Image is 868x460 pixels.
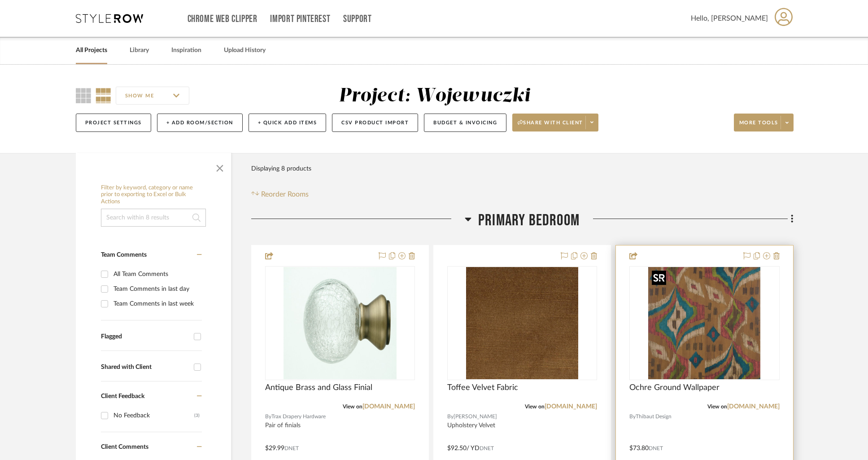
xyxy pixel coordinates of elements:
button: + Add Room/Section [157,114,243,132]
button: Reorder Rooms [251,189,309,200]
span: View on [707,404,727,409]
span: Client Comments [101,444,148,450]
a: Import Pinterest [270,15,330,23]
div: Team Comments in last week [113,297,200,311]
a: Inspiration [171,44,201,57]
button: Share with client [512,114,598,131]
span: Ochre Ground Wallpaper [629,383,720,393]
a: Upload History [224,44,266,57]
span: Thibaut Design [636,412,672,421]
a: [DOMAIN_NAME] [727,403,780,410]
div: Shared with Client [101,364,189,371]
span: View on [343,404,362,409]
button: Budget & Invoicing [424,114,506,132]
span: Client Feedback [101,393,144,399]
span: Antique Brass and Glass Finial [265,383,372,393]
img: Toffee Velvet Fabric [466,267,578,379]
span: Team Comments [101,252,147,258]
div: No Feedback [113,408,194,423]
span: [PERSON_NAME] [454,412,497,421]
div: (3) [194,408,200,423]
a: Library [130,44,149,57]
span: More tools [739,119,778,133]
div: Flagged [101,333,189,341]
span: By [265,412,271,421]
img: Ochre Ground Wallpaper [648,267,760,379]
span: Toffee Velvet Fabric [447,383,518,393]
a: Chrome Web Clipper [188,15,257,23]
span: Hello, [PERSON_NAME] [691,13,768,24]
input: Search within 8 results [101,209,206,227]
div: Displaying 8 products [251,160,311,178]
button: CSV Product Import [332,114,418,132]
button: Close [211,158,229,175]
a: All Projects [76,44,107,57]
span: Primary Bedroom [478,211,580,230]
div: Project: Wojewuczki [339,87,531,105]
div: 0 [630,267,779,380]
span: View on [525,404,545,409]
img: Antique Brass and Glass Finial [284,267,397,379]
span: Reorder Rooms [261,189,309,200]
button: More tools [734,114,794,131]
a: Support [343,15,371,23]
button: + Quick Add Items [249,114,327,132]
div: Team Comments in last day [113,282,200,296]
div: All Team Comments [113,267,200,281]
button: Project Settings [76,114,151,132]
span: Trax Drapery Hardware [271,412,326,421]
span: By [629,412,636,421]
a: [DOMAIN_NAME] [545,403,597,410]
a: [DOMAIN_NAME] [362,403,415,410]
span: By [447,412,454,421]
h6: Filter by keyword, category or name prior to exporting to Excel or Bulk Actions [101,184,206,206]
span: Share with client [518,119,583,133]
